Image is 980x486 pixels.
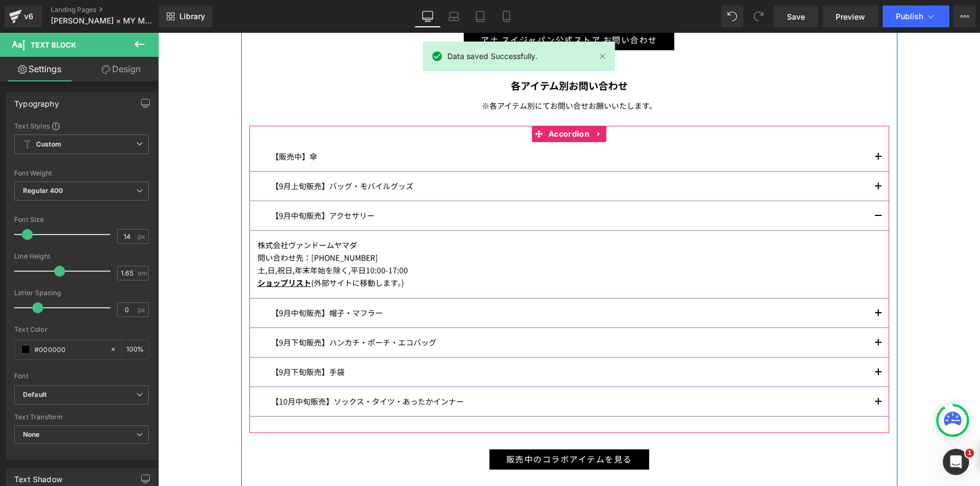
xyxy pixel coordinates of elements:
[348,420,474,434] span: 販売中のコラボアイテムを見る
[113,118,709,130] p: 【販売中】傘
[14,93,59,108] div: Typography
[14,169,149,177] div: Font Weight
[100,231,723,244] p: 土,日,祝日,年末年始を除く,平日10:00-17:00
[331,67,499,78] span: 各アイテム別にてお問い合せお願いいたします。
[51,5,177,14] a: Landing Pages
[113,333,709,346] p: 【9月下旬販売】手袋
[324,67,331,78] span: ※
[138,233,147,240] span: px
[721,5,743,27] button: Undo
[447,50,538,62] span: Data saved Successfully.
[138,270,147,277] span: em
[100,206,723,219] p: 株式会社ヴァンドームヤマダ
[14,121,149,130] div: Text Styles
[467,5,493,27] a: Tablet
[434,93,448,109] a: Expand / Collapse
[23,390,46,400] i: Default
[415,5,441,27] a: Desktop
[441,5,467,27] a: Laptop
[896,12,923,21] span: Publish
[4,5,42,27] a: v6
[36,140,61,149] b: Custom
[353,45,470,60] b: 各アイテム別お問い合わせ
[113,303,709,316] p: 【9月下旬販売】ハンカチ・ポーチ・エコバッグ
[22,9,36,24] div: v6
[883,5,949,27] button: Publish
[113,147,709,160] p: 【9月上旬販売】バッグ・モバイルグッズ
[14,469,62,484] div: Text Shadow
[130,363,306,374] span: 月中旬販売】ソックス・タイツ・あったかインナー
[51,16,156,25] span: [PERSON_NAME] × MY MELODY KUROMI info
[493,5,520,27] a: Mobile
[113,274,709,286] p: 【9月中旬販売】帽子・マフラー
[943,449,969,475] iframe: Intercom live chat
[113,177,709,189] p: 【9月中旬販売】アクセサリー
[100,244,723,256] p: (外部サイトに移動します。)
[836,11,865,22] span: Preview
[23,186,63,195] b: Regular 400
[14,289,149,297] div: Letter Spacing
[14,216,149,224] div: Font Size
[331,417,491,437] a: 販売中のコラボアイテムを見る
[23,430,40,438] b: None
[787,11,805,22] span: Save
[31,40,76,49] span: Text Block
[954,5,976,27] button: More
[14,372,149,380] div: Font
[113,362,709,375] p: 【10
[138,306,147,313] span: px
[81,57,161,81] a: Design
[388,93,434,109] span: Accordion
[14,413,149,421] div: Text Transform
[179,11,205,21] span: Library
[14,326,149,333] div: Text Color
[965,449,974,458] span: 1
[14,253,149,260] div: Line Height
[822,5,878,27] a: Preview
[34,343,104,355] input: Color
[323,1,499,14] span: アナ スイジャパン公式ストア お問い合わせ
[100,244,153,255] a: ショップリスト
[100,219,723,231] p: 問い合わせ先：[PHONE_NUMBER]
[748,5,769,27] button: Redo
[122,340,148,359] div: %
[159,5,213,27] a: New Library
